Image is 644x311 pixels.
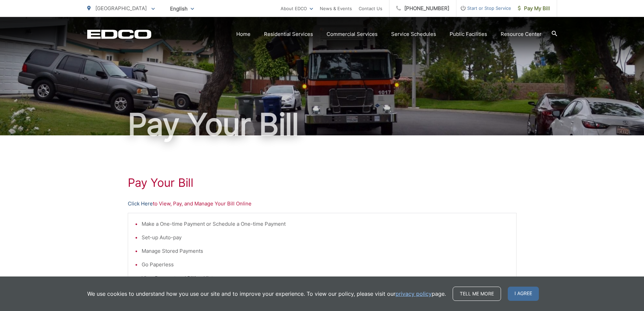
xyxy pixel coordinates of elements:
[142,247,509,255] li: Manage Stored Payments
[327,30,378,38] a: Commercial Services
[142,274,509,282] li: View Payment and Billing History
[87,290,446,298] p: We use cookies to understand how you use our site and to improve your experience. To view our pol...
[264,30,313,38] a: Residential Services
[87,108,557,141] h1: Pay Your Bill
[396,290,432,298] a: privacy policy
[142,220,509,228] li: Make a One-time Payment or Schedule a One-time Payment
[128,200,153,208] a: Click Here
[359,4,382,13] a: Contact Us
[87,29,151,39] a: EDCD logo. Return to the homepage.
[128,200,517,208] p: to View, Pay, and Manage Your Bill Online
[518,4,550,13] span: Pay My Bill
[165,3,199,15] span: English
[142,261,509,269] li: Go Paperless
[95,5,147,12] span: [GEOGRAPHIC_DATA]
[236,30,251,38] a: Home
[320,4,352,13] a: News & Events
[281,4,313,13] a: About EDCO
[453,287,501,301] a: Tell me more
[391,30,436,38] a: Service Schedules
[501,30,542,38] a: Resource Center
[142,234,509,242] li: Set-up Auto-pay
[128,176,517,190] h1: Pay Your Bill
[508,287,539,301] span: I agree
[450,30,487,38] a: Public Facilities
